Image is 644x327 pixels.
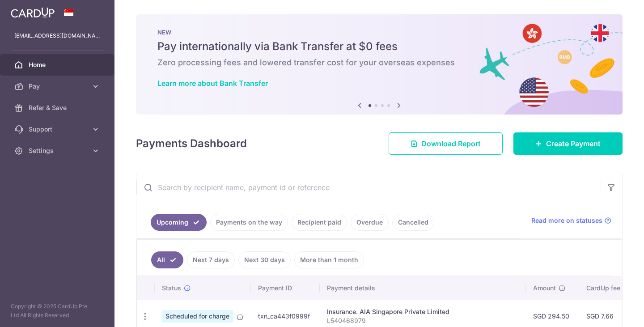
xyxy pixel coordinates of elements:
[157,39,601,54] h5: Pay internationally via Bank Transfer at $0 fees
[392,214,434,231] a: Cancelled
[292,214,347,231] a: Recipient paid
[29,82,88,91] span: Pay
[238,251,291,268] a: Next 30 days
[533,284,556,293] span: Amount
[162,284,181,293] span: Status
[389,132,503,155] a: Download Report
[586,284,620,293] span: CardUp fee
[14,31,100,40] p: [EMAIL_ADDRESS][DOMAIN_NAME]
[320,276,526,300] th: Payment details
[327,307,519,316] div: Insurance. AIA Singapore Private Limited
[29,125,88,134] span: Support
[136,173,601,202] input: Search by recipient name, payment id or reference
[531,216,602,225] span: Read more on statuses
[531,216,611,225] a: Read more on statuses
[157,79,268,88] a: Learn more about Bank Transfer
[513,132,623,155] a: Create Payment
[29,103,88,112] span: Refer & Save
[136,136,247,152] h4: Payments Dashboard
[327,316,519,325] p: L540468979
[157,57,601,68] h6: Zero processing fees and lowered transfer cost for your overseas expenses
[29,60,88,69] span: Home
[151,214,207,231] a: Upcoming
[29,146,88,155] span: Settings
[294,251,364,268] a: More than 1 month
[187,251,235,268] a: Next 7 days
[136,14,623,115] img: Bank transfer banner
[11,7,55,18] img: CardUp
[546,138,601,149] span: Create Payment
[162,310,233,323] span: Scheduled for charge
[421,138,481,149] span: Download Report
[151,251,183,268] a: All
[351,214,389,231] a: Overdue
[251,276,320,300] th: Payment ID
[157,29,601,36] p: NEW
[210,214,288,231] a: Payments on the way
